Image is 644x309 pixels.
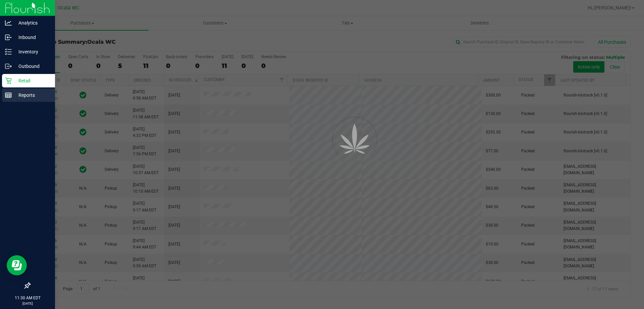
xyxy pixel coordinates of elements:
[5,34,12,41] inline-svg: Inbound
[12,19,52,27] p: Analytics
[3,301,52,306] p: [DATE]
[5,20,12,26] inline-svg: Analytics
[12,77,52,85] p: Retail
[12,62,52,70] p: Outbound
[5,92,12,99] inline-svg: Reports
[7,255,27,275] iframe: Resource center
[12,91,52,99] p: Reports
[3,295,52,301] p: 11:30 AM EDT
[12,33,52,41] p: Inbound
[5,77,12,84] inline-svg: Retail
[5,63,12,70] inline-svg: Outbound
[12,48,52,56] p: Inventory
[5,48,12,55] inline-svg: Inventory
